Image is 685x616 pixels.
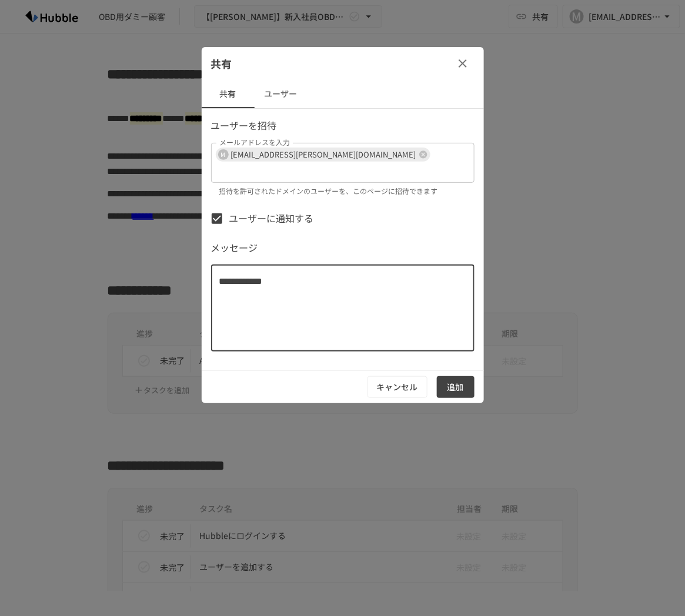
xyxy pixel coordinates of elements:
span: ユーザーに通知する [229,211,314,226]
div: 共有 [202,47,484,80]
label: メールアドレスを入力 [219,138,290,148]
button: 追加 [437,376,475,398]
span: [EMAIL_ADDRESS][PERSON_NAME][DOMAIN_NAME] [226,148,421,161]
div: M[EMAIL_ADDRESS][PERSON_NAME][DOMAIN_NAME] [216,148,430,162]
p: ユーザーを招待 [211,118,475,133]
p: メッセージ [211,240,475,256]
div: M [218,149,229,160]
button: 共有 [202,80,255,108]
button: キャンセル [367,376,427,398]
p: 招待を許可されたドメインのユーザーを、このページに招待できます [219,185,466,197]
button: ユーザー [255,80,308,108]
